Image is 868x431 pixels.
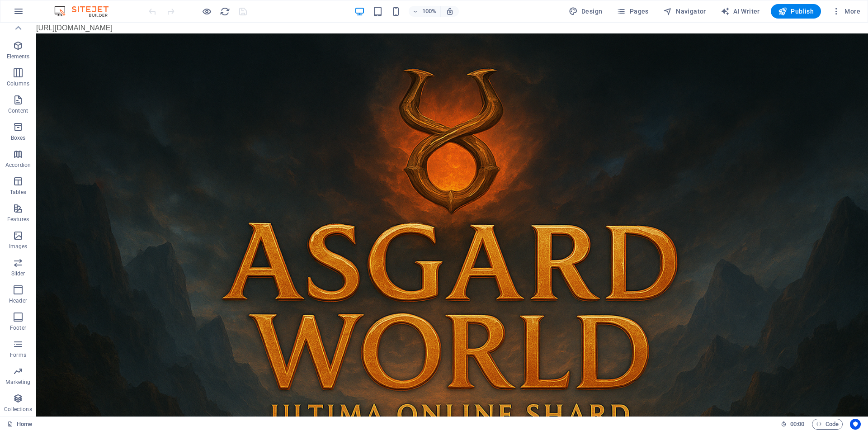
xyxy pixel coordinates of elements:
p: Collections [4,406,32,413]
span: Navigator [663,7,706,16]
i: Reload page [220,6,230,17]
button: Code [812,419,843,430]
button: Click here to leave preview mode and continue editing [201,6,212,17]
button: AI Writer [717,4,764,19]
p: Elements [7,53,30,60]
p: Images [9,243,28,250]
p: Columns [7,80,29,87]
img: Editor Logo [52,6,120,17]
a: Click to cancel selection. Double-click to open Pages [7,419,32,430]
span: AI Writer [721,7,760,16]
div: Design (Ctrl+Alt+Y) [565,4,606,19]
button: reload [219,6,230,17]
button: Pages [613,4,652,19]
button: Design [565,4,606,19]
p: Content [8,107,28,114]
p: Header [9,297,27,304]
button: 100% [409,6,441,17]
p: Footer [10,324,26,332]
button: Usercentrics [850,419,861,430]
span: Code [816,419,839,430]
span: Design [569,7,603,16]
p: Boxes [11,134,26,142]
button: Publish [771,4,821,19]
span: : [797,421,798,427]
p: Tables [10,189,26,196]
p: Accordion [5,161,31,169]
h6: Session time [781,419,805,430]
p: Features [7,216,29,223]
span: More [832,7,860,16]
i: On resize automatically adjust zoom level to fit chosen device. [446,7,454,15]
p: Forms [10,351,26,359]
span: 00 00 [790,419,804,430]
h6: 100% [422,6,437,17]
button: Navigator [660,4,710,19]
p: Slider [11,270,25,277]
span: Publish [778,7,814,16]
p: Marketing [5,379,30,386]
span: Pages [617,7,648,16]
button: More [828,4,864,19]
